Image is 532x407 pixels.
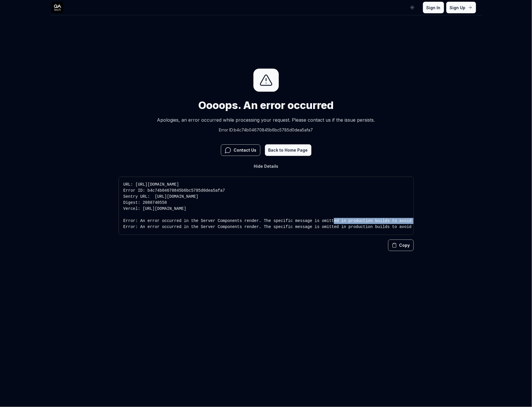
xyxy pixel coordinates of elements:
[119,127,414,133] p: Error ID: b4c74b04670845b6bc5785d0dea5afa7
[265,144,311,156] button: Back to Home Page
[119,116,414,123] p: Apologies, an error occurred while processing your request. Please contact us if the issue persists.
[119,177,414,235] pre: URL: [URL][DOMAIN_NAME] Error ID: b4c74b04670845b6bc5785d0dea5afa7 Sentry URL: [URL][DOMAIN_NAME]...
[426,5,441,11] span: Sign In
[119,97,414,113] h1: Oooops. An error occurred
[250,161,282,172] button: Hide Details
[450,5,466,11] span: Sign Up
[388,240,414,251] button: Copy
[254,164,263,169] span: Hide
[423,2,444,13] button: Sign In
[446,2,476,13] button: Sign Up
[264,164,278,169] span: Details
[221,144,260,156] button: Contact Us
